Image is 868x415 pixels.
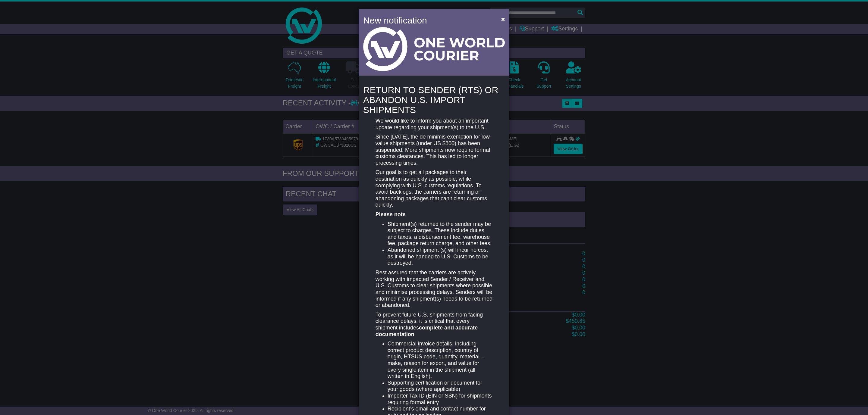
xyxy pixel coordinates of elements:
strong: Please note [376,211,406,217]
h4: RETURN TO SENDER (RTS) OR ABANDON U.S. IMPORT SHIPMENTS [363,85,505,115]
h4: New notification [363,14,492,27]
p: Rest assured that the carriers are actively working with impacted Sender / Receiver and U.S. Cust... [376,270,492,309]
p: We would like to inform you about an important update regarding your shipment(s) to the U.S. [376,118,492,131]
button: Close [498,13,508,25]
li: Shipment(s) returned to the sender may be subject to charges. These include duties and taxes, a d... [388,221,492,247]
li: Abandoned shipment (s) will incur no cost as it will be handed to U.S. Customs to be destroyed. [388,247,492,267]
li: Importer Tax ID (EIN or SSN) for shipments requiring formal entry [388,393,492,406]
p: Since [DATE], the de minimis exemption for low-value shipments (under US $800) has been suspended... [376,134,492,166]
strong: complete and accurate documentation [376,325,478,337]
p: To prevent future U.S. shipments from facing clearance delays, it is critical that every shipment... [376,312,492,338]
img: Light [363,27,505,71]
p: Our goal is to get all packages to their destination as quickly as possible, while complying with... [376,169,492,208]
span: × [501,16,505,23]
li: Supporting certification or document for your goods (where applicable) [388,380,492,393]
li: Commercial invoice details, including correct product description, country of origin, HTSUS code,... [388,341,492,380]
